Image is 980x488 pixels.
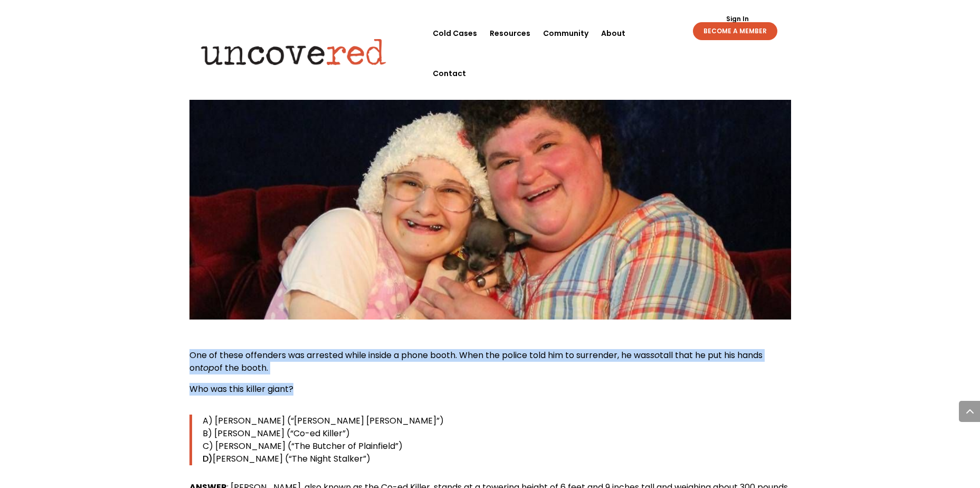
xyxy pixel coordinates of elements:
a: BECOME A MEMBER [693,22,777,40]
a: Community [543,13,588,53]
span: [PERSON_NAME] (“The Night Stalker”) [213,453,370,465]
img: GypsyandDeeDee [189,95,791,320]
span: top [200,362,214,374]
img: Uncovered logo [192,31,395,72]
p: D) [203,453,791,465]
a: Contact [433,53,466,93]
span: B) [PERSON_NAME] (“Co-ed Killer”) [203,427,350,439]
span: C) [PERSON_NAME] (“The Butcher of Plainfield”) [203,440,403,452]
span: One of these offenders was arrested while inside a phone booth. When the police told him to surre... [189,349,650,361]
span: Who was this killer giant? [189,383,293,395]
span: A) [PERSON_NAME] (“[PERSON_NAME] [PERSON_NAME]”) [203,415,444,427]
a: Resources [490,13,530,53]
span: tall that he put his hands on [189,349,763,374]
a: About [601,13,625,53]
span: so [650,349,660,361]
a: Cold Cases [433,13,477,53]
a: Sign In [720,16,755,22]
span: of the booth. [214,362,268,374]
